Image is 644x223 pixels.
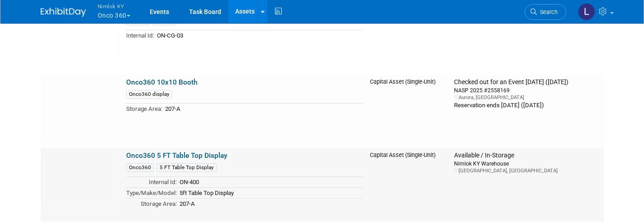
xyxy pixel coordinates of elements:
td: 5ft Table Top Display [177,187,363,198]
td: ON-400 [177,177,363,188]
div: Available / In-Storage [454,152,600,160]
span: Storage Area: [126,105,162,112]
div: Onco360 display [126,90,172,99]
div: Aurora, [GEOGRAPHIC_DATA] [454,94,600,101]
span: Search [537,9,558,15]
a: Onco360 5 FT Table Top Display [126,152,227,160]
td: Type/Make/Model: [126,187,177,198]
span: Storage Area: [141,200,177,207]
div: Checked out for an Event [DATE] ([DATE]) [454,78,600,86]
td: 207-A [177,198,363,209]
span: Nimlok KY [98,1,130,11]
td: Capital Asset (Single-Unit) [366,75,451,148]
img: ExhibitDay [41,8,86,17]
div: Onco360 [126,163,154,172]
a: Onco360 10x10 Booth [126,78,198,86]
td: Internal Id: [126,177,177,188]
td: 207-A [162,104,363,114]
td: Capital Asset (Single-Unit) [366,148,451,221]
img: Luc Schaefer [578,3,595,20]
div: Reservation ends [DATE] ([DATE]) [454,101,600,109]
td: Internal Id: [126,30,154,41]
div: 5 FT Table Top Display [157,163,217,172]
div: NASP 2025 #2558169 [454,86,600,94]
div: [GEOGRAPHIC_DATA], [GEOGRAPHIC_DATA] [454,167,600,174]
td: ON-CG-03 [154,30,363,41]
div: Nimlok KY Warehouse [454,160,600,167]
a: Search [525,4,566,20]
td: Collateral / Multi-Quantity Item [366,1,451,75]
